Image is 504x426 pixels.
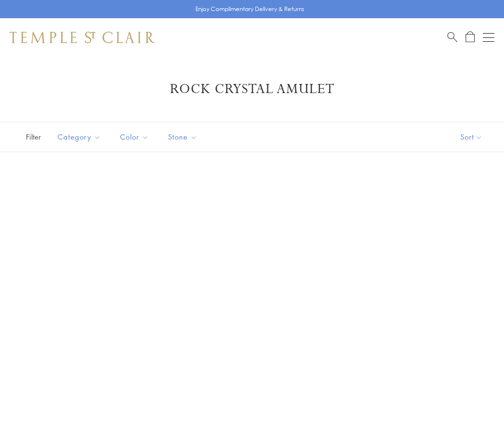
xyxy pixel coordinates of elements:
[195,4,304,14] p: Enjoy Complimentary Delivery & Returns
[50,126,108,148] button: Category
[115,131,156,143] span: Color
[161,126,204,148] button: Stone
[113,126,156,148] button: Color
[163,131,204,143] span: Stone
[53,131,108,143] span: Category
[10,32,155,43] img: Temple St. Clair
[466,31,475,43] a: Open Shopping Bag
[24,81,480,98] h1: Rock Crystal Amulet
[483,32,494,43] button: Open navigation
[439,122,504,152] button: Show sort by
[447,31,457,43] a: Search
